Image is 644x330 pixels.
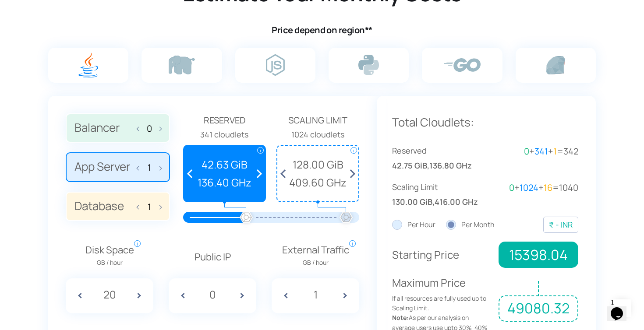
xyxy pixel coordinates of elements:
[169,249,256,265] p: Public IP
[534,145,548,157] span: 341
[520,182,538,193] span: 1024
[392,196,432,208] span: 130.00 GiB
[392,159,427,172] span: 42.75 GiB
[392,181,485,193] span: Scaling Limit
[276,128,359,141] div: 1024 cloudlets
[485,144,579,158] div: + + =
[188,156,261,173] span: 42.63 GiB
[392,246,492,263] p: Starting Price
[553,145,557,157] span: 1
[282,156,354,173] span: 128.00 GiB
[392,144,485,157] span: Reserved
[142,162,156,172] input: App Server
[349,240,356,247] span: i
[392,313,409,322] strong: Note:
[183,113,266,127] span: Reserved
[524,145,529,157] span: 0
[142,123,156,133] input: Balancer
[169,56,195,74] img: php
[282,258,349,267] span: GB / hour
[392,113,578,132] p: Total Cloudlets:
[66,152,170,182] label: App Server
[559,182,578,193] span: 1040
[85,242,134,268] span: Disk Space
[392,181,485,208] div: ,
[46,25,598,36] h4: Price depend on region**
[544,182,552,193] span: 16
[142,202,156,212] input: Database
[392,144,485,172] div: ,
[188,174,261,191] span: 136.40 GHz
[607,295,635,321] iframe: chat widget
[276,113,359,127] span: Scaling Limit
[134,240,141,247] span: i
[350,147,357,154] span: i
[66,113,170,143] label: Balancer
[435,196,478,208] span: 416.00 GHz
[499,242,578,268] span: 15398.04
[446,219,495,231] label: Per Month
[282,174,354,191] span: 409.60 GHz
[549,218,573,231] div: ₹ - INR
[509,182,514,193] span: 0
[563,145,578,157] span: 342
[85,258,134,267] span: GB / hour
[66,192,170,221] label: Database
[546,56,565,74] img: ruby
[392,219,435,231] label: Per Hour
[485,181,579,195] div: + + =
[282,242,349,268] span: External Traffic
[499,295,578,322] span: 49080.32
[183,128,266,141] div: 341 cloudlets
[257,147,264,154] span: i
[358,55,379,75] img: python
[78,53,98,77] img: java
[429,159,472,172] span: 136.80 GHz
[444,58,481,72] img: go
[266,54,285,76] img: node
